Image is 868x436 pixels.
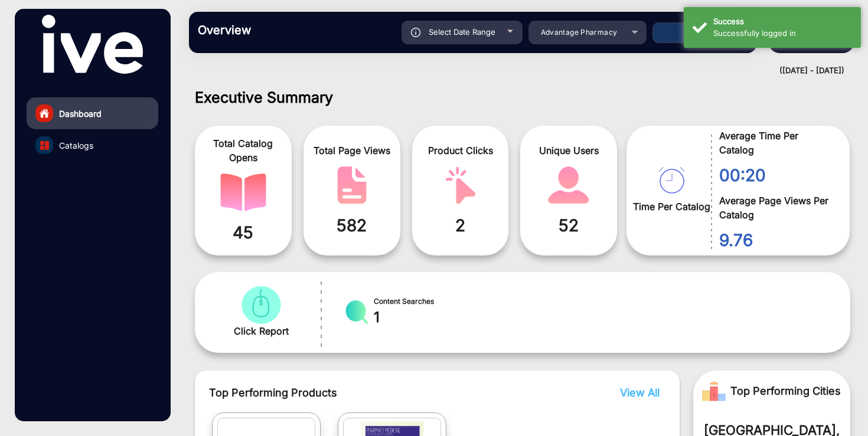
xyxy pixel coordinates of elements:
[238,286,284,324] img: catalog
[312,213,391,238] span: 582
[652,22,747,43] button: Apply
[421,143,500,158] span: Product Clicks
[59,139,93,152] span: Catalogs
[702,379,726,403] img: Rank image
[546,166,592,204] img: catalog
[204,220,283,245] span: 45
[329,166,375,204] img: catalog
[39,108,50,119] img: home
[204,136,283,165] span: Total Catalog Opens
[620,386,660,399] span: View All
[234,324,289,338] span: Click Report
[195,88,850,106] h1: Executive Summary
[617,385,657,401] button: View All
[344,300,370,324] img: catalog
[541,28,618,37] span: Advantage Pharmacy
[438,166,484,204] img: catalog
[59,107,102,120] span: Dashboard
[374,296,442,307] span: Content Searches
[177,65,844,77] div: ([DATE] - [DATE])
[713,16,852,28] div: Success
[312,143,391,158] span: Total Page Views
[421,213,500,238] span: 2
[719,163,832,188] span: 00:20
[719,129,832,157] span: Average Time Per Catalog
[429,27,495,37] span: Select Date Range
[411,28,421,37] img: icon
[730,379,841,403] span: Top Performing Cities
[719,228,832,253] span: 9.76
[220,173,266,211] img: catalog
[27,97,158,129] a: Dashboard
[658,167,685,194] img: catalog
[529,143,608,158] span: Unique Users
[529,213,608,238] span: 52
[40,141,49,150] img: catalog
[713,28,852,40] div: Successfully logged in
[42,15,142,74] img: vmg-logo
[374,307,442,328] span: 1
[27,129,158,161] a: Catalogs
[719,194,832,222] span: Average Page Views Per Catalog
[198,23,363,37] h3: Overview
[209,385,555,401] span: Top Performing Products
